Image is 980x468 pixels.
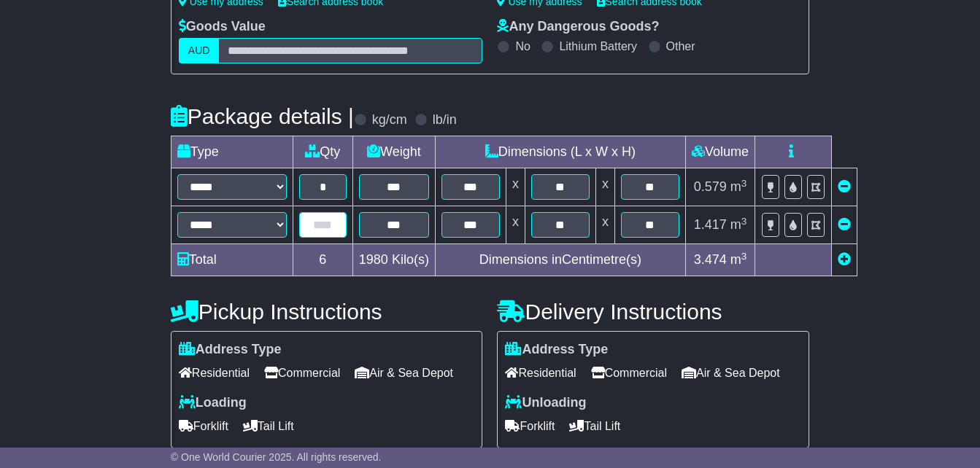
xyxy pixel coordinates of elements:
[352,244,435,276] td: Kilo(s)
[355,362,453,384] span: Air & Sea Depot
[293,244,352,276] td: 6
[559,39,637,53] label: Lithium Battery
[694,217,727,232] span: 1.417
[179,342,282,358] label: Address Type
[179,362,250,384] span: Residential
[838,217,851,232] a: Remove this item
[591,362,667,384] span: Commercial
[243,415,294,437] span: Tail Lift
[730,252,747,267] span: m
[372,112,407,128] label: kg/cm
[497,300,809,324] h4: Delivery Instructions
[171,300,483,324] h4: Pickup Instructions
[505,362,576,384] span: Residential
[171,136,293,168] td: Type
[497,19,659,35] label: Any Dangerous Goods?
[838,179,851,194] a: Remove this item
[433,112,457,128] label: lb/in
[435,136,685,168] td: Dimensions (L x W x H)
[506,168,525,206] td: x
[694,179,727,194] span: 0.579
[293,136,352,168] td: Qty
[595,168,614,206] td: x
[179,38,220,63] label: AUD
[838,252,851,267] a: Add new item
[741,251,747,262] sup: 3
[741,216,747,227] sup: 3
[171,244,293,276] td: Total
[569,415,620,437] span: Tail Lift
[171,451,382,463] span: © One World Courier 2025. All rights reserved.
[741,178,747,189] sup: 3
[352,136,435,168] td: Weight
[179,415,228,437] span: Forklift
[506,206,525,244] td: x
[264,362,340,384] span: Commercial
[171,104,354,128] h4: Package details |
[505,415,555,437] span: Forklift
[730,179,747,194] span: m
[515,39,530,53] label: No
[505,395,586,411] label: Unloading
[435,244,685,276] td: Dimensions in Centimetre(s)
[359,252,388,267] span: 1980
[179,19,266,35] label: Goods Value
[682,362,780,384] span: Air & Sea Depot
[179,395,247,411] label: Loading
[505,342,608,358] label: Address Type
[694,252,727,267] span: 3.474
[595,206,614,244] td: x
[730,217,747,232] span: m
[685,136,755,168] td: Volume
[666,39,695,53] label: Other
